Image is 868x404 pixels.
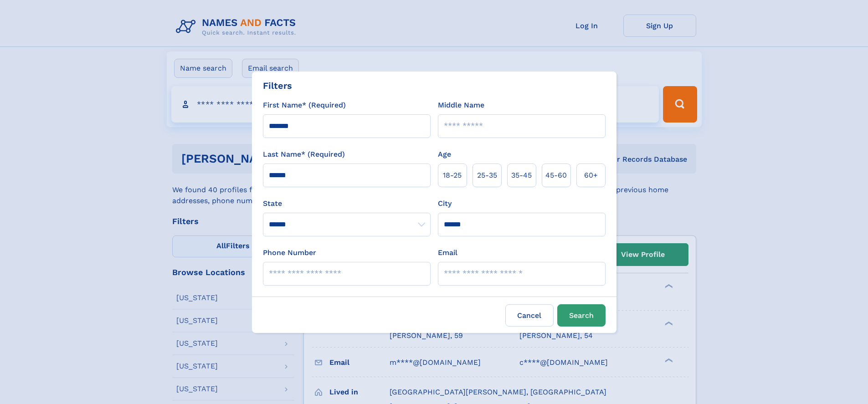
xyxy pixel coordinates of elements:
label: Phone Number [263,247,316,258]
div: Filters [263,79,292,92]
span: 25‑35 [477,170,497,181]
label: Cancel [505,304,554,327]
span: 35‑45 [511,170,532,181]
span: 60+ [584,170,598,181]
button: Search [557,304,606,327]
label: Email [438,247,457,258]
label: State [263,198,431,209]
label: Last Name* (Required) [263,149,345,160]
label: Age [438,149,451,160]
span: 18‑25 [443,170,462,181]
span: 45‑60 [545,170,567,181]
label: City [438,198,452,209]
label: First Name* (Required) [263,100,346,111]
label: Middle Name [438,100,484,111]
